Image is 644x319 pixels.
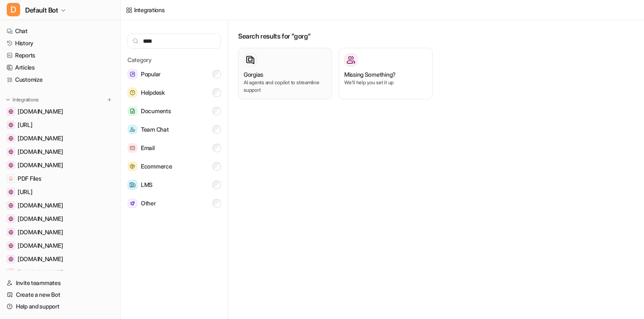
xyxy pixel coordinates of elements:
a: dashboard.eesel.ai[URL] [3,119,117,131]
img: Helpdesk [127,88,138,98]
a: Integrations [126,5,165,14]
div: Integrations [134,5,165,14]
a: Chat [3,25,117,37]
img: www.programiz.com [8,270,13,275]
button: EcommerceEcommerce [127,158,221,175]
button: HelpdeskHelpdesk [127,84,221,101]
a: codesandbox.io[DOMAIN_NAME] [3,253,117,265]
a: chatgpt.com[DOMAIN_NAME] [3,132,117,144]
span: D [7,3,20,16]
span: [URL] [18,188,33,196]
span: LMS [141,180,153,190]
img: chatgpt.com [8,136,13,141]
button: Integrations [3,96,41,104]
img: github.com [8,203,13,208]
span: [DOMAIN_NAME] [18,107,63,116]
span: [DOMAIN_NAME] [18,134,63,143]
span: Helpdesk [141,88,165,98]
a: mail.google.com[DOMAIN_NAME] [3,240,117,252]
img: menu_add.svg [106,97,112,103]
h3: Gorgias [244,70,263,79]
span: PDF Files [18,174,41,183]
img: amplitude.com [8,109,13,114]
img: Ecommerce [127,162,138,171]
a: Invite teammates [3,277,117,289]
span: Team Chat [141,124,169,135]
button: LMSLMS [127,176,221,193]
a: Articles [3,62,117,73]
a: www.eesel.ai[URL] [3,186,117,198]
span: Ecommerce [141,161,172,171]
span: [DOMAIN_NAME] [18,148,63,156]
span: Other [141,198,156,208]
span: [URL] [18,121,33,129]
img: mail.google.com [8,243,13,248]
img: Popular [127,69,138,79]
a: Create a new Bot [3,289,117,301]
img: expand menu [5,97,11,103]
img: LMS [127,180,138,190]
a: Help and support [3,301,117,312]
button: Missing Something?Missing Something?We’ll help you set it up [339,48,433,99]
span: [DOMAIN_NAME] [18,161,63,169]
h3: Search results for "gorg" [238,31,634,41]
span: Popular [141,69,161,79]
img: gorgiasio.webflow.io [8,230,13,235]
a: amplitude.com[DOMAIN_NAME] [3,106,117,117]
a: meet.google.com[DOMAIN_NAME] [3,213,117,225]
button: PopularPopular [127,66,221,83]
img: PDF Files [8,176,13,181]
p: We’ll help you set it up [344,79,427,86]
button: DocumentsDocuments [127,103,221,119]
a: www.figma.com[DOMAIN_NAME] [3,146,117,158]
button: EmailEmail [127,140,221,156]
span: Email [141,143,155,153]
span: [DOMAIN_NAME] [18,255,63,263]
span: Documents [141,106,171,116]
a: gorgiasio.webflow.io[DOMAIN_NAME] [3,226,117,238]
img: Missing Something? [347,56,355,64]
span: [DOMAIN_NAME] [18,228,63,236]
img: www.atlassian.com [8,163,13,168]
button: GorgiasAI agents and copilot to streamline support [238,48,332,99]
a: History [3,37,117,49]
button: Team ChatTeam Chat [127,121,221,138]
span: [DOMAIN_NAME] [18,201,63,210]
img: Email [127,143,138,153]
button: OtherOther [127,195,221,212]
a: Reports [3,49,117,61]
p: Integrations [13,96,39,103]
img: meet.google.com [8,216,13,221]
span: [DOMAIN_NAME] [18,268,63,277]
img: www.figma.com [8,149,13,154]
span: [DOMAIN_NAME] [18,215,63,223]
a: www.programiz.com[DOMAIN_NAME] [3,267,117,278]
a: github.com[DOMAIN_NAME] [3,200,117,211]
h3: Missing Something? [344,70,396,79]
a: Customize [3,74,117,86]
span: Default Bot [25,4,58,16]
h5: Category [127,55,221,64]
p: AI agents and copilot to streamline support [244,79,327,94]
img: dashboard.eesel.ai [8,122,13,127]
a: PDF FilesPDF Files [3,173,117,184]
span: [DOMAIN_NAME] [18,241,63,250]
img: Team Chat [127,125,138,135]
img: codesandbox.io [8,257,13,262]
img: www.eesel.ai [8,189,13,195]
img: Documents [127,106,138,116]
img: Other [127,199,138,208]
a: www.atlassian.com[DOMAIN_NAME] [3,159,117,171]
